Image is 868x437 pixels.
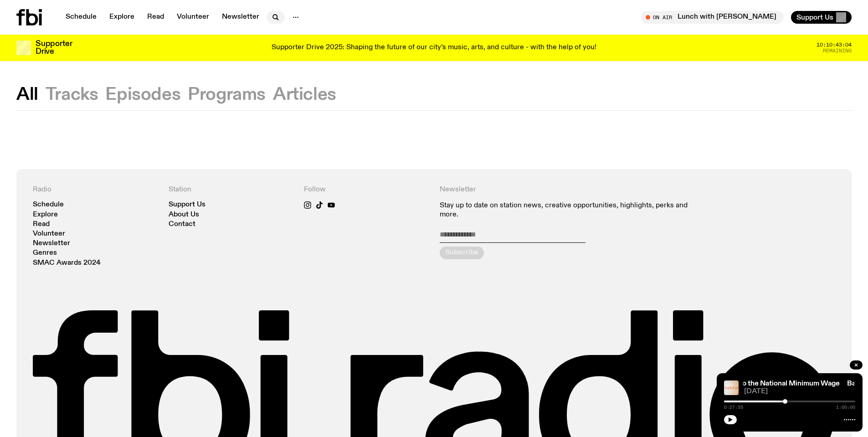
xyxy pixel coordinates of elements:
[33,231,65,237] a: Volunteer
[791,11,852,24] button: Support Us
[272,44,596,52] p: Supporter Drive 2025: Shaping the future of our city’s music, arts, and culture - with the help o...
[142,11,169,24] a: Read
[641,11,784,24] button: On AirLunch with [PERSON_NAME]
[33,211,58,218] a: Explore
[836,405,855,410] span: 1:00:00
[105,87,180,103] button: Episodes
[36,40,72,56] h3: Supporter Drive
[33,201,64,208] a: Schedule
[33,185,158,194] h4: Radio
[16,87,38,103] button: All
[33,221,50,228] a: Read
[744,388,855,395] span: [DATE]
[817,42,852,47] span: 10:10:43:04
[104,11,140,24] a: Explore
[440,201,700,219] p: Stay up to date on station news, creative opportunities, highlights, perks and more.
[440,247,484,259] button: Subscribe
[171,11,215,24] a: Volunteer
[60,11,102,24] a: Schedule
[273,87,336,103] button: Articles
[169,185,293,194] h4: Station
[169,221,195,228] a: Contact
[724,405,743,410] span: 0:27:55
[188,87,266,103] button: Programs
[169,201,205,208] a: Support Us
[796,13,833,21] span: Support Us
[33,240,70,247] a: Newsletter
[46,87,98,103] button: Tracks
[33,250,57,257] a: Genres
[216,11,265,24] a: Newsletter
[169,211,199,218] a: About Us
[440,185,700,194] h4: Newsletter
[33,260,101,267] a: SMAC Awards 2024
[823,48,852,53] span: Remaining
[304,185,429,194] h4: Follow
